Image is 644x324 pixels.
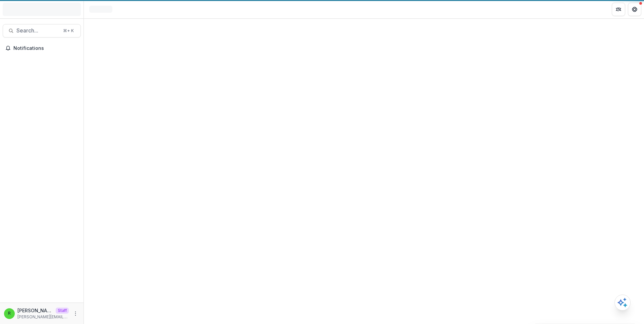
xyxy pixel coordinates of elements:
[17,307,53,314] p: [PERSON_NAME]
[8,311,11,316] div: Ruthwick
[16,27,59,34] span: Search...
[612,3,625,16] button: Partners
[62,27,75,34] div: ⌘ + K
[71,310,79,318] button: More
[628,3,641,16] button: Get Help
[56,308,69,314] p: Staff
[13,46,78,51] span: Notifications
[17,314,69,320] p: [PERSON_NAME][EMAIL_ADDRESS][DOMAIN_NAME]
[3,43,81,54] button: Notifications
[87,4,115,14] nav: breadcrumb
[614,295,631,311] button: Open AI Assistant
[3,24,81,37] button: Search...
